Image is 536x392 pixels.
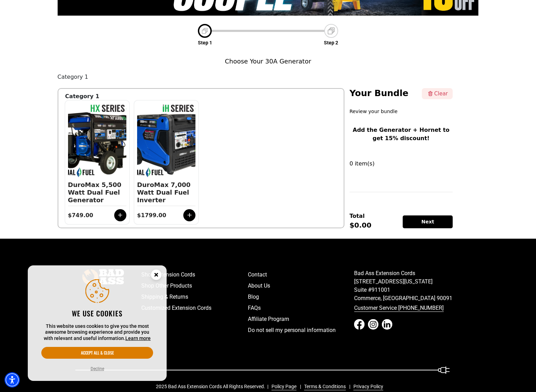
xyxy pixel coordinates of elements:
p: This website uses cookies to give you the most awesome browsing experience and provide you with r... [41,323,153,342]
div: Category 1 [58,73,479,81]
aside: Cookie Consent [28,265,167,381]
p: Step 2 [324,39,338,46]
a: Terms & Conditions [301,383,346,390]
a: call 833-674-1699 [354,302,461,314]
a: Shop Other Products [141,280,248,291]
div: Add the Generator + Hornet to get 15% discount! [350,126,453,143]
a: Blog [248,291,354,302]
div: Review your bundle [350,108,419,122]
div: $0.00 [350,222,371,228]
a: FAQs [248,302,354,314]
a: Affiliate Program [248,314,354,325]
a: Do not sell my personal information [248,325,354,336]
a: Privacy Policy [351,383,383,390]
a: Shipping & Returns [141,291,248,302]
div: $1799.00 [137,212,171,219]
h2: We use cookies [41,309,153,318]
button: Close this option [146,265,167,286]
button: Decline [91,366,104,372]
div: Next [403,215,453,228]
a: This website uses cookies to give you the most awesome browsing experience and provide you with r... [125,335,151,341]
p: Bad Ass Extension Cords [STREET_ADDRESS][US_STATE] Suite #911001 Commerce, [GEOGRAPHIC_DATA] 90091 [354,269,461,302]
a: LinkedIn - open in a new tab [382,319,392,330]
a: Contact [248,269,354,280]
div: Choose Your 30A Generator [225,57,311,66]
a: Facebook - open in a new tab [354,319,365,330]
a: Policy Page [269,383,296,390]
div: DuroMax 7,000 Watt Dual Fuel Inverter [137,181,195,206]
div: Category 1 [65,92,100,101]
a: Shop Extension Cords [141,269,248,280]
button: Accept all & close [41,347,153,359]
div: Clear [434,90,448,98]
div: Your Bundle [350,88,419,106]
a: Customized Extension Cords [141,302,248,314]
a: Instagram - open in a new tab [368,319,378,330]
p: Step 1 [198,39,212,46]
div: Accessibility Menu [5,372,20,387]
a: About Us [248,280,354,291]
div: 2025 Bad Ass Extension Cords All Rights Reserved. [156,383,388,390]
div: Total [350,213,365,219]
div: 0 item(s) [350,160,453,176]
div: $749.00 [68,212,102,219]
div: DuroMax 5,500 Watt Dual Fuel Generator [68,181,126,206]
